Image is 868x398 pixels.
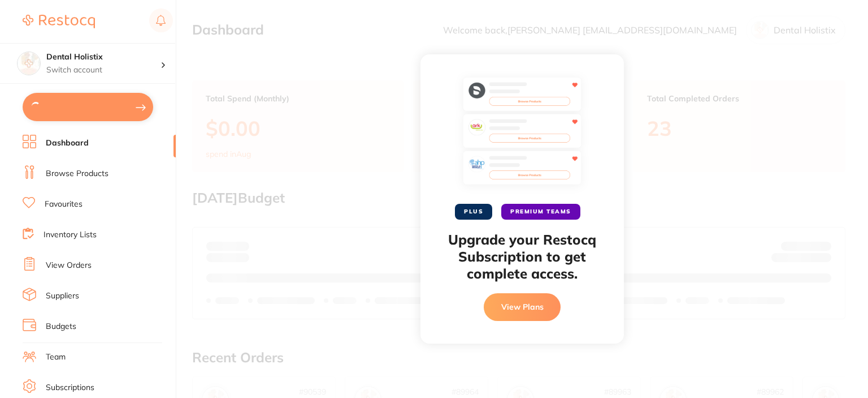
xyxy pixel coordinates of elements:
p: Switch account [46,65,160,76]
h2: Upgrade your Restocq Subscription to get complete access. [443,231,601,282]
img: Dental Holistix [18,52,40,75]
a: Team [46,352,66,363]
a: View Orders [46,260,92,271]
a: Budgets [46,321,76,332]
a: Suppliers [46,290,79,302]
a: Favourites [45,199,83,210]
a: Inventory Lists [44,229,97,241]
a: Subscriptions [46,382,94,393]
span: PREMIUM TEAMS [501,204,580,220]
span: PLUS [455,204,492,220]
img: favourites-preview.svg [463,77,581,190]
a: Dashboard [46,138,89,149]
h4: Dental Holistix [46,52,160,63]
a: Browse Products [46,168,108,179]
button: View Plans [484,293,561,320]
a: Restocq Logo [23,8,95,35]
img: Restocq Logo [23,15,95,28]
